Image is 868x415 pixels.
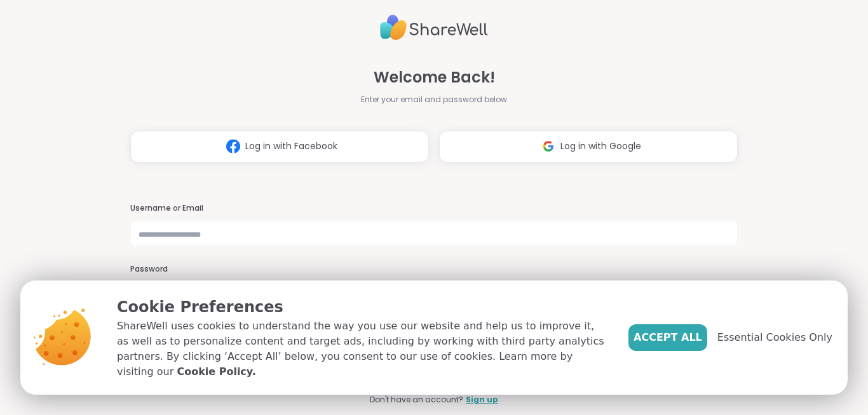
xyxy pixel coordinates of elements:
img: ShareWell Logomark [221,135,245,158]
p: ShareWell uses cookies to understand the way you use our website and help us to improve it, as we... [117,319,608,379]
span: Don't have an account? [370,394,463,405]
span: Enter your email and password below [361,94,507,105]
button: Accept All [628,324,707,351]
p: Cookie Preferences [117,296,608,319]
span: Log in with Google [560,140,641,153]
button: Log in with Google [439,131,738,162]
span: Welcome Back! [374,66,495,89]
span: Accept All [634,330,702,345]
img: ShareWell Logo [380,10,488,46]
a: Cookie Policy. [177,364,255,379]
h3: Username or Email [130,203,738,214]
span: Log in with Facebook [245,140,337,153]
a: Sign up [466,394,498,405]
img: ShareWell Logomark [536,135,560,158]
span: Essential Cookies Only [717,330,832,345]
button: Log in with Facebook [130,131,429,162]
h3: Password [130,264,738,275]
